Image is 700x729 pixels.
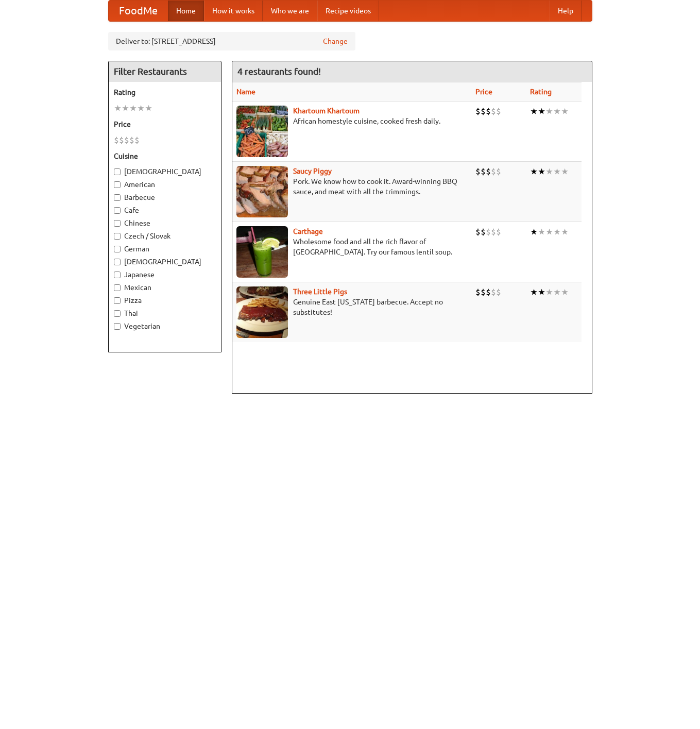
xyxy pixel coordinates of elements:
[114,269,216,280] label: Japanese
[114,244,216,254] label: German
[114,192,216,202] label: Barbecue
[114,134,119,146] li: $
[481,286,486,298] li: $
[530,166,538,177] li: ★
[114,220,121,227] input: Chinese
[545,166,553,177] li: ★
[114,151,216,161] h5: Cuisine
[496,226,501,238] li: $
[114,231,216,241] label: Czech / Slovak
[114,87,216,97] h5: Rating
[561,106,569,117] li: ★
[129,134,134,146] li: $
[496,286,501,298] li: $
[114,310,121,317] input: Thai
[114,207,121,214] input: Cafe
[114,103,122,114] li: ★
[475,106,481,117] li: $
[114,181,121,188] input: American
[475,226,481,238] li: $
[236,106,288,157] img: khartoum.jpg
[491,106,496,117] li: $
[204,1,263,21] a: How it works
[486,226,491,238] li: $
[114,297,121,304] input: Pizza
[496,106,501,117] li: $
[496,166,501,177] li: $
[114,166,216,177] label: [DEMOGRAPHIC_DATA]
[114,323,121,330] input: Vegetarian
[119,134,124,146] li: $
[114,179,216,190] label: American
[114,119,216,129] h5: Price
[545,106,553,117] li: ★
[114,272,121,278] input: Japanese
[114,308,216,318] label: Thai
[530,286,538,298] li: ★
[236,88,255,96] a: Name
[538,166,545,177] li: ★
[237,66,321,76] ng-pluralize: 4 restaurants found!
[263,1,317,21] a: Who we are
[114,168,121,175] input: [DEMOGRAPHIC_DATA]
[124,134,129,146] li: $
[145,103,152,114] li: ★
[323,36,348,46] a: Change
[293,227,323,235] a: Carthage
[114,218,216,228] label: Chinese
[236,226,288,278] img: carthage.jpg
[545,226,553,238] li: ★
[561,226,569,238] li: ★
[134,134,140,146] li: $
[114,205,216,215] label: Cafe
[236,116,467,126] p: African homestyle cuisine, cooked fresh daily.
[114,295,216,306] label: Pizza
[538,106,545,117] li: ★
[293,287,347,296] a: Three Little Pigs
[550,1,582,21] a: Help
[475,286,481,298] li: $
[553,106,561,117] li: ★
[109,1,168,21] a: FoodMe
[236,166,288,217] img: saucy.jpg
[114,233,121,240] input: Czech / Slovak
[293,107,360,115] a: Khartoum Khartoum
[553,286,561,298] li: ★
[545,286,553,298] li: ★
[491,286,496,298] li: $
[561,166,569,177] li: ★
[293,167,332,175] a: Saucy Piggy
[553,226,561,238] li: ★
[530,226,538,238] li: ★
[236,176,467,197] p: Pork. We know how to cook it. Award-winning BBQ sauce, and meat with all the trimmings.
[114,257,216,267] label: [DEMOGRAPHIC_DATA]
[561,286,569,298] li: ★
[108,32,355,50] div: Deliver to: [STREET_ADDRESS]
[317,1,379,21] a: Recipe videos
[236,297,467,317] p: Genuine East [US_STATE] barbecue. Accept no substitutes!
[481,106,486,117] li: $
[481,166,486,177] li: $
[530,88,552,96] a: Rating
[129,103,137,114] li: ★
[553,166,561,177] li: ★
[109,61,221,82] h4: Filter Restaurants
[114,284,121,291] input: Mexican
[114,259,121,265] input: [DEMOGRAPHIC_DATA]
[538,286,545,298] li: ★
[491,166,496,177] li: $
[486,106,491,117] li: $
[114,194,121,201] input: Barbecue
[168,1,204,21] a: Home
[486,286,491,298] li: $
[475,88,492,96] a: Price
[114,321,216,331] label: Vegetarian
[236,236,467,257] p: Wholesome food and all the rich flavor of [GEOGRAPHIC_DATA]. Try our famous lentil soup.
[491,226,496,238] li: $
[481,226,486,238] li: $
[114,282,216,293] label: Mexican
